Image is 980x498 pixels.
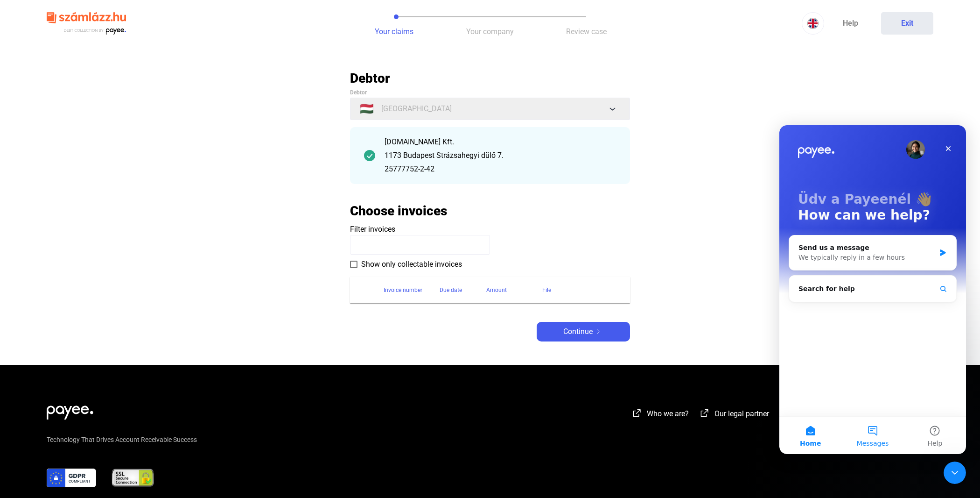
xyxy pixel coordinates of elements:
[440,285,462,296] div: Due date
[824,12,876,35] a: Help
[47,469,96,487] img: gdpr
[542,285,619,296] div: File
[384,285,440,296] div: Invoice number
[944,462,966,484] iframe: Intercom live chat
[647,409,689,418] span: Who we are?
[563,326,593,337] span: Continue
[361,259,462,270] span: Show only collectable invoices
[360,103,374,114] span: 🇭🇺
[779,125,966,454] iframe: Intercom live chat
[385,164,616,175] div: 25777752-2-42
[350,70,630,86] h2: Debtor
[699,408,710,418] img: external-link-white
[381,103,452,114] span: [GEOGRAPHIC_DATA]
[802,12,824,35] button: EN
[350,89,367,96] span: Debtor
[631,411,689,420] a: external-link-whiteWho we are?
[714,409,769,418] span: Our legal partner
[593,329,604,334] img: arrow-right-white
[699,411,769,420] a: external-link-whiteOur legal partner
[384,285,422,296] div: Invoice number
[807,18,819,29] img: EN
[486,285,542,296] div: Amount
[566,27,607,36] span: Review case
[385,150,616,161] div: 1173 Budapest Strázsahegyi dülő 7.
[47,400,93,420] img: white-payee-white-dot.svg
[440,285,486,296] div: Due date
[881,12,933,35] button: Exit
[350,225,395,234] span: Filter invoices
[47,8,126,39] img: szamlazzhu-logo
[350,203,447,219] h2: Choose invoices
[375,27,413,36] span: Your claims
[385,136,616,148] div: [DOMAIN_NAME] Kft.
[537,322,630,341] button: Continuearrow-right-white
[350,98,630,120] button: 🇭🇺[GEOGRAPHIC_DATA]
[631,408,643,418] img: external-link-white
[364,150,375,161] img: checkmark-darker-green-circle
[542,285,551,296] div: File
[466,27,514,36] span: Your company
[111,469,154,487] img: ssl
[486,285,507,296] div: Amount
